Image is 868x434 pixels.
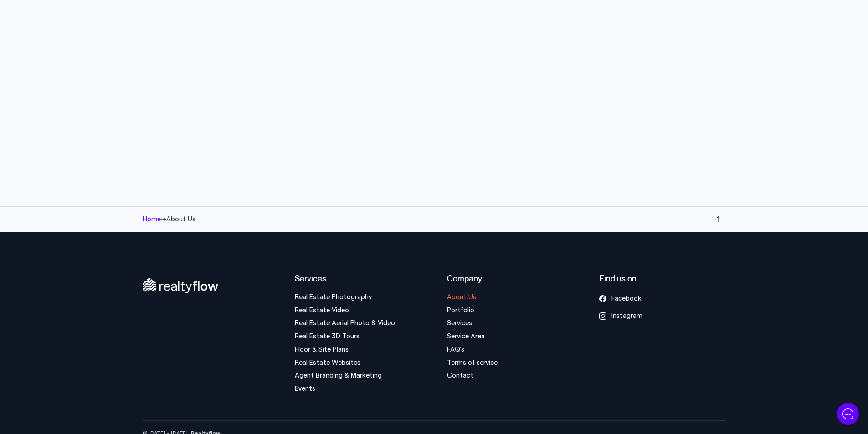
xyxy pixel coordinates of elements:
[837,403,859,425] iframe: gist-messenger-bubble-iframe
[166,216,195,223] span: About Us
[14,56,169,70] h1: How can we help...
[447,294,476,301] a: About Us
[14,132,168,150] button: New conversation
[447,346,464,353] a: FAQ’s
[14,72,169,116] h2: Welcome to RealtyFlow . Let's chat — Start a new conversation below.
[447,307,474,314] a: Portfolio
[295,372,382,379] a: Agent Branding & Marketing
[599,274,637,283] span: Find us on
[295,333,360,340] a: Real Estate 3D Tours
[76,318,115,324] span: We run on Gist
[295,320,395,327] a: Real Estate Aerial Photo & Video
[295,385,315,392] a: Events
[599,295,675,303] a: Facebook
[295,307,349,314] a: Real Estate Video
[59,138,109,145] span: New conversation
[447,320,472,327] a: Services
[611,295,642,303] span: Facebook
[143,216,161,223] a: Home
[447,359,498,366] a: Terms of service
[447,333,485,340] a: Service Area
[14,15,28,29] img: Company Logo
[143,215,195,224] nav: breadcrumbs
[295,346,349,353] a: Floor & Site Plans
[161,216,166,223] span: ⇝
[447,372,473,379] a: Contact
[447,274,482,283] span: Company
[295,294,372,301] a: Real Estate Photography
[611,312,642,320] span: Instagram
[295,359,360,366] a: Real Estate Websites
[599,312,675,320] a: Instagram
[295,274,326,283] span: Services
